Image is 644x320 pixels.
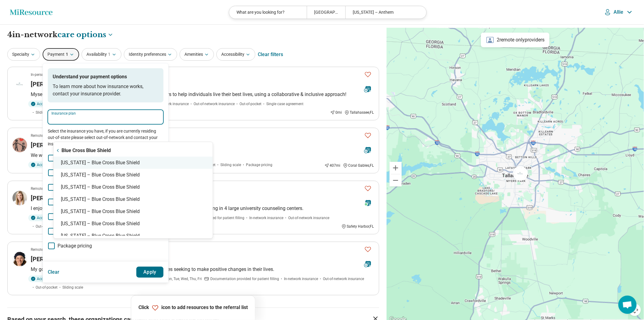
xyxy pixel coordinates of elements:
[28,276,68,282] div: Accepting clients
[124,48,177,61] button: Identity preferences
[362,129,374,142] button: Favorite
[136,267,164,278] button: Apply
[54,144,213,157] div: Blue Cross Blue Shield
[66,51,68,58] span: 1
[343,163,374,168] div: Coral Gables , FL
[7,30,114,40] h1: 4 in-network
[36,285,58,290] span: Out-of-pocket
[54,144,213,236] div: Suggestions
[31,255,92,263] h3: [PERSON_NAME], PhD
[36,224,58,229] span: Out-of-pocket
[180,48,214,61] button: Amenities
[54,205,213,218] div: [US_STATE] – Blue Cross Blue Shield
[31,266,374,273] p: My goal is to be a collaborative partner with clients of all identities seeking to make positive ...
[194,101,235,107] span: Out-of-network insurance
[31,152,374,159] p: We welcome everyone at ABC's for Success!
[108,51,110,58] span: 1
[246,162,272,168] span: Package pricing
[54,218,213,230] div: [US_STATE] – Blue Cross Blue Shield
[31,133,64,138] p: Remote or In-person
[362,182,374,195] button: Favorite
[341,224,374,229] div: Safety Harbor , FL
[54,169,213,181] div: [US_STATE] – Blue Cross Blue Shield
[362,68,374,81] button: Favorite
[28,101,68,107] div: Accepting clients
[618,296,637,314] div: Open chat
[43,48,79,61] button: Payment
[51,112,160,115] label: Insurance plan
[345,110,374,115] div: Tallahassee , FL
[229,6,306,19] div: What are you looking for?
[390,174,402,187] button: Zoom out
[62,285,83,290] span: Sliding scale
[31,91,374,98] p: Myself and the BLS team work with our clients, family & providers to help individuals live their ...
[31,141,78,149] h3: [PERSON_NAME]
[155,101,189,107] span: In-network insurance
[31,186,51,191] p: Remote only
[54,181,213,193] div: [US_STATE] – Blue Cross Blue Shield
[330,110,342,115] div: 0 mi
[258,47,283,62] div: Clear filters
[345,6,423,19] div: [US_STATE] – Anthem
[323,276,364,282] span: Out-of-network insurance
[216,48,255,61] button: Accessibility
[266,101,303,107] span: Single case agreement
[220,162,241,168] span: Sliding scale
[390,162,402,174] button: Zoom in
[28,162,68,168] div: Accepting clients
[58,242,92,250] span: Package pricing
[324,163,341,168] div: 407 mi
[31,80,78,88] h3: [PERSON_NAME]
[284,276,318,282] span: In-network insurance
[82,48,121,61] button: Availability
[54,193,213,205] div: [US_STATE] – Blue Cross Blue Shield
[614,9,624,15] p: Allie
[58,30,114,40] button: Care options
[58,30,106,40] span: care options
[7,48,40,61] button: Specialty
[31,194,78,202] h3: [PERSON_NAME]
[48,267,60,278] button: Clear
[154,276,202,282] span: Works Mon, Tue, Wed, Thu, Fri
[28,215,68,221] div: Accepting clients
[54,230,213,242] div: [US_STATE] – Blue Cross Blue Shield
[31,72,54,77] p: In-person only
[54,157,213,169] div: [US_STATE] – Blue Cross Blue Shield
[48,128,163,147] p: Select the insurance you have, if you are currently residing out-of-state please select out-of-ne...
[288,215,329,221] span: Out-of-network insurance
[307,6,345,19] div: [GEOGRAPHIC_DATA], [GEOGRAPHIC_DATA]
[210,276,279,282] span: Documentation provided for patient filling
[31,205,374,212] p: I enjoy working with emerging adults and university students! I have experience working in 4 larg...
[36,110,56,115] span: Sliding scale
[362,243,374,256] button: Favorite
[53,83,159,98] p: To learn more about how insurance works, contact your insurance provider.
[138,304,248,311] p: Click icon to add resources to the referral list
[481,33,549,47] div: 2 remote only providers
[240,101,261,107] span: Out-of-pocket
[53,73,159,80] p: Understand your payment options
[31,247,51,252] p: Remote only
[249,215,283,221] span: In-network insurance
